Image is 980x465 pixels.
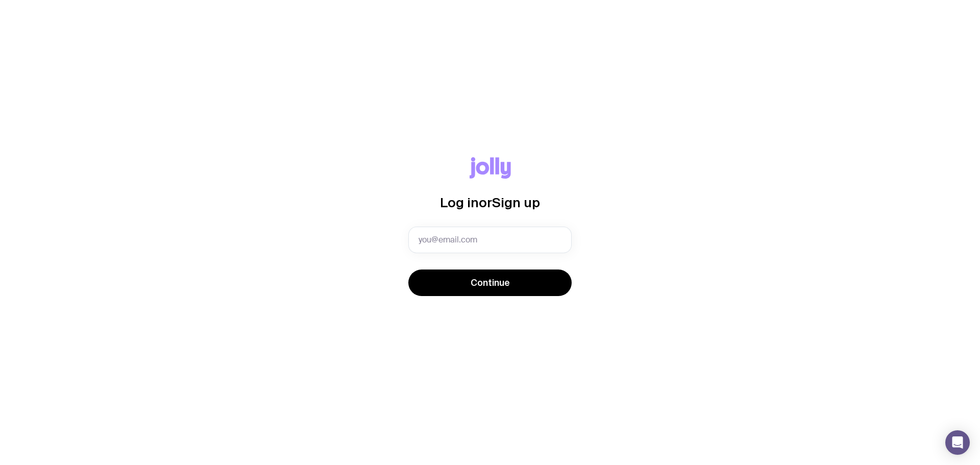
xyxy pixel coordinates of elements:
span: Continue [471,277,510,289]
span: Log in [440,195,479,210]
input: you@email.com [408,227,572,253]
span: or [479,195,492,210]
div: Open Intercom Messenger [945,430,970,455]
button: Continue [408,270,572,296]
span: Sign up [492,195,540,210]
